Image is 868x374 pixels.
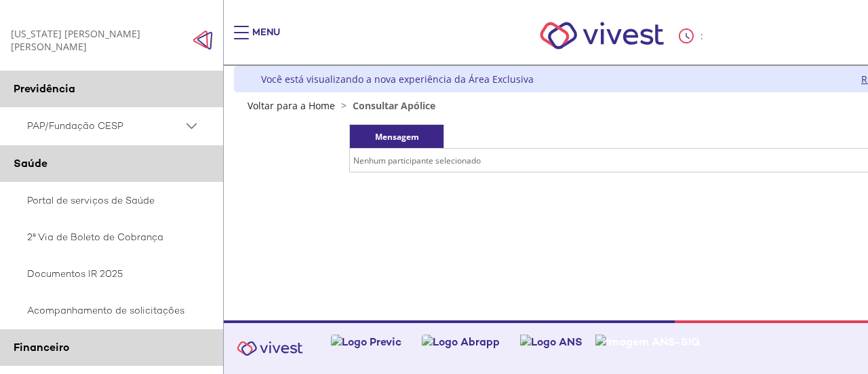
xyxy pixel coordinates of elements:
[525,7,679,64] img: Vivest
[679,29,706,43] div: :
[11,27,174,53] div: [US_STATE] [PERSON_NAME] [PERSON_NAME]
[261,73,534,86] div: Você está visualizando a nova experiência da Área Exclusiva
[595,335,700,349] img: Imagem ANS-SIG
[224,320,868,374] footer: Vivest
[14,156,47,170] span: Saúde
[193,30,213,50] span: Click to close side navigation.
[349,124,444,148] div: Mensagem
[248,99,335,112] a: Voltar para a Home
[229,333,311,364] img: Vivest
[353,99,435,112] span: Consultar Apólice
[14,340,69,354] span: Financeiro
[14,81,75,96] span: Previdência
[331,335,401,349] img: Logo Previc
[520,335,583,349] img: Logo ANS
[338,99,350,112] span: >
[252,26,280,53] div: Menu
[27,117,183,134] span: PAP/Fundação CESP
[422,335,500,349] img: Logo Abrapp
[193,30,213,50] img: Fechar menu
